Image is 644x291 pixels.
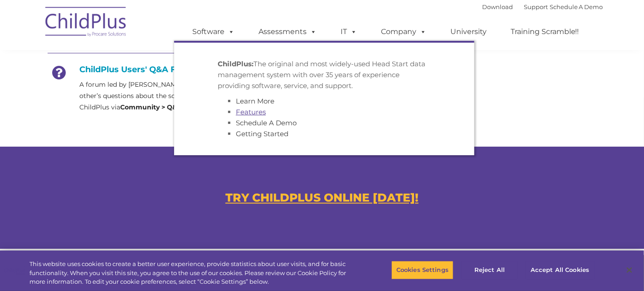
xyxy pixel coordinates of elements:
a: Assessments [249,23,326,41]
p: The original and most widely-used Head Start data management system with over 35 years of experie... [218,59,431,91]
div: This website uses cookies to create a better user experience, provide statistics about user visit... [29,260,354,286]
font: | [482,3,603,10]
a: Support [524,3,548,10]
a: Software [183,23,244,41]
strong: ChildPlus: [218,59,254,68]
h4: ChildPlus Users' Q&A Forum [48,64,315,74]
button: Reject All [461,261,518,280]
a: Schedule A Demo [236,118,297,127]
p: A forum led by [PERSON_NAME] users where you can ask & answer each other’s questions about the so... [79,79,315,113]
img: ChildPlus by Procare Solutions [41,0,132,46]
a: Learn More [236,97,274,105]
button: Cookies Settings [391,261,454,280]
a: Schedule A Demo [550,3,603,10]
strong: Community > Q&A Forum [120,103,206,111]
a: TRY CHILDPLUS ONLINE [DATE]! [225,191,419,205]
a: Getting Started [236,129,288,138]
a: IT [332,23,366,41]
a: Download [482,3,513,10]
a: Features [236,108,266,116]
a: Training Scramble!! [502,23,588,41]
a: University [441,23,496,41]
button: Close [620,260,639,280]
button: Accept All Cookies [526,261,594,280]
a: Company [372,23,435,41]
